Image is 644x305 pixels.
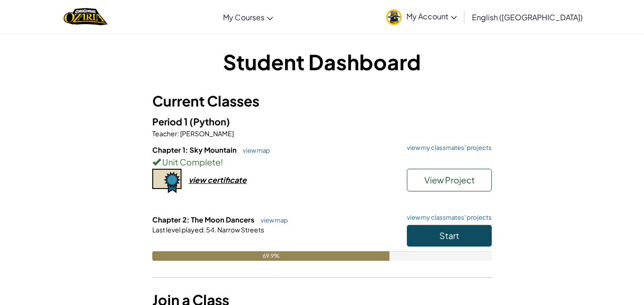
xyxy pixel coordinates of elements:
a: view map [256,216,288,224]
span: My Courses [223,12,264,22]
span: Period 1 [152,115,190,127]
span: Teacher [152,129,177,138]
span: English ([GEOGRAPHIC_DATA]) [472,12,583,22]
span: Unit Complete [161,157,221,167]
a: English ([GEOGRAPHIC_DATA]) [467,4,587,30]
h1: Student Dashboard [152,47,492,76]
a: view map [238,147,270,154]
span: My Account [406,11,457,21]
span: : [203,225,205,234]
a: view certificate [152,175,247,185]
div: 69.9% [152,251,389,261]
span: Start [439,230,459,241]
img: avatar [386,9,402,25]
span: : [177,129,179,138]
span: Chapter 1: Sky Mountain [152,145,238,154]
span: Narrow Streets [216,225,264,234]
button: Start [407,225,492,247]
a: view my classmates' projects [402,145,492,151]
a: Ozaria by CodeCombat logo [64,7,107,26]
span: 54. [205,225,216,234]
span: ! [221,157,223,167]
span: Last level played [152,225,203,234]
a: My Courses [218,4,278,30]
a: My Account [381,2,462,32]
span: [PERSON_NAME] [179,129,234,138]
h3: Current Classes [152,91,492,112]
img: Home [64,7,107,26]
div: view certificate [189,175,247,185]
span: Chapter 2: The Moon Dancers [152,215,256,224]
button: View Project [407,169,492,191]
span: (Python) [190,115,230,127]
span: View Project [424,174,475,185]
a: view my classmates' projects [402,214,492,221]
img: certificate-icon.png [152,169,182,193]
